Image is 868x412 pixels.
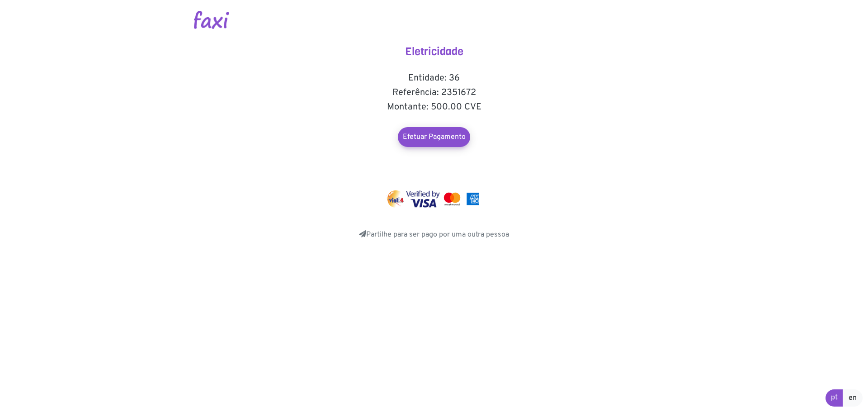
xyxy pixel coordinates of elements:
[442,190,462,208] img: mastercard
[344,73,524,84] h5: Entidade: 36
[826,389,843,407] a: pt
[387,190,405,208] img: vinti4
[843,389,863,407] a: en
[464,190,481,208] img: mastercard
[344,102,524,113] h5: Montante: 500.00 CVE
[406,190,440,208] img: visa
[398,127,470,147] a: Efetuar Pagamento
[344,87,524,98] h5: Referência: 2351672
[359,230,509,239] a: Partilhe para ser pago por uma outra pessoa
[344,45,524,58] h4: Eletricidade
